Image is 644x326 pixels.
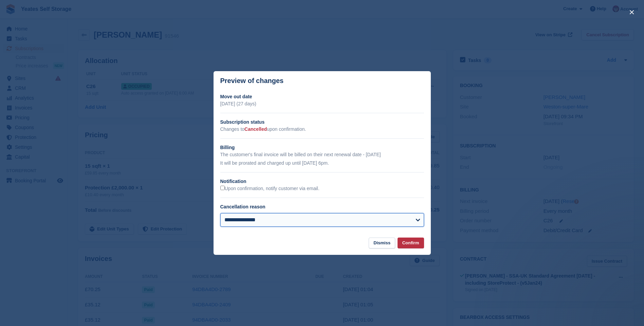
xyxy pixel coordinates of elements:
[220,144,424,151] h2: Billing
[220,126,424,133] p: Changes to upon confirmation.
[220,100,424,107] p: [DATE] (27 days)
[220,151,424,158] p: The customer's final invoice will be billed on their next renewal date - [DATE]
[220,119,424,126] h2: Subscription status
[220,204,265,209] label: Cancellation reason
[220,93,424,100] h2: Move out date
[626,7,637,18] button: close
[220,77,284,85] p: Preview of changes
[220,186,225,190] input: Upon confirmation, notify customer via email.
[244,126,267,132] span: Cancelled
[220,178,424,185] h2: Notification
[220,160,424,167] p: It will be prorated and charged up until [DATE] 6pm.
[220,186,319,192] label: Upon confirmation, notify customer via email.
[369,238,395,249] button: Dismiss
[398,238,424,249] button: Confirm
